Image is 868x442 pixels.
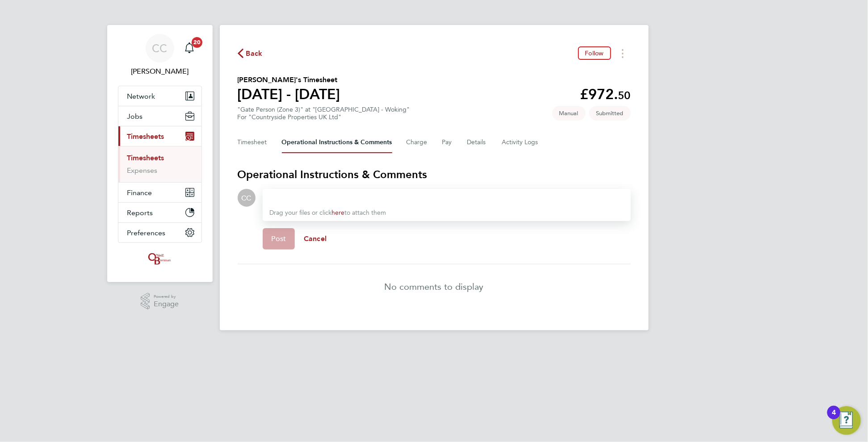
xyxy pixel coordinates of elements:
[270,209,386,217] span: Drag your files or click to attach them
[615,46,631,60] button: Timesheets Menu
[295,228,335,250] button: Cancel
[152,42,168,54] span: CC
[407,132,428,153] button: Charge
[118,126,201,146] button: Timesheets
[442,132,453,153] button: Pay
[127,132,164,141] span: Timesheets
[141,293,179,310] a: Powered byEngage
[147,252,172,266] img: oneillandbrennan-logo-retina.png
[238,106,410,121] div: "Gate Person (Zone 3)" at "[GEOGRAPHIC_DATA] - Woking"
[238,48,263,59] button: Back
[180,34,198,63] a: 20
[118,223,201,242] button: Preferences
[502,132,540,153] button: Activity Logs
[282,132,392,153] button: Operational Instructions & Comments
[238,132,268,153] button: Timesheet
[832,406,861,435] button: Open Resource Center, 4 new notifications
[242,193,252,203] span: CC
[118,183,201,202] button: Finance
[192,37,202,48] span: 20
[118,66,202,77] span: Charlotte Carter
[127,166,158,175] a: Expenses
[832,413,836,424] div: 4
[246,48,263,59] span: Back
[618,89,631,102] span: 50
[238,113,410,121] div: For "Countryside Properties UK Ltd"
[238,189,256,207] div: Charlotte Carter
[238,85,340,103] h1: [DATE] - [DATE]
[107,25,213,282] nav: Main navigation
[118,86,201,106] button: Network
[127,112,143,121] span: Jobs
[127,154,164,162] a: Timesheets
[118,252,202,266] a: Go to home page
[238,75,340,85] h2: [PERSON_NAME]'s Timesheet
[580,86,631,103] app-decimal: £972.
[332,209,345,217] a: here
[127,208,153,217] span: Reports
[118,146,201,182] div: Timesheets
[127,92,155,100] span: Network
[118,106,201,126] button: Jobs
[578,46,611,60] button: Follow
[552,106,586,121] span: This timesheet was manually created.
[118,203,201,222] button: Reports
[238,167,631,182] h3: Operational Instructions & Comments
[385,280,484,293] p: No comments to display
[127,229,166,237] span: Preferences
[127,188,152,197] span: Finance
[154,293,179,300] span: Powered by
[589,106,631,121] span: This timesheet is Submitted.
[585,49,604,57] span: Follow
[118,34,202,77] a: CC[PERSON_NAME]
[304,234,327,243] span: Cancel
[154,300,179,308] span: Engage
[467,132,488,153] button: Details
